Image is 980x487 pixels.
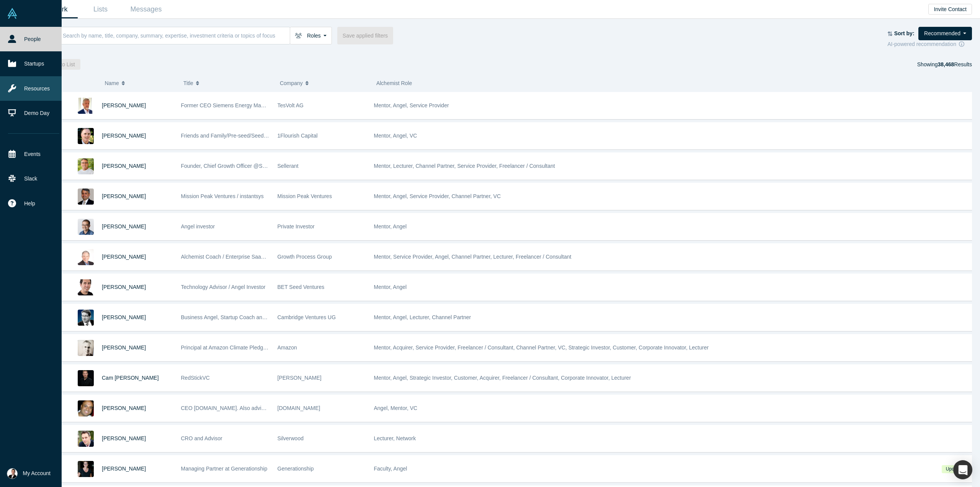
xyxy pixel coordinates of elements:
span: [PERSON_NAME] [278,375,322,381]
a: Lists [78,0,123,18]
a: [PERSON_NAME] [102,193,146,199]
div: AI-powered recommendation [887,40,972,48]
span: Mentor, Angel [374,223,407,230]
span: Updated [942,465,967,473]
span: Alchemist Coach / Enterprise SaaS & Ai Subscription Model Thought Leader [181,254,362,260]
span: Friends and Family/Pre-seed/Seed Angel and VC Investor [181,133,319,139]
button: Roles [290,27,332,44]
button: Recommended [918,27,972,40]
a: [PERSON_NAME] [102,163,146,169]
img: Kenan Rappuchi's Profile Image [78,158,94,174]
button: Invite Contact [928,4,972,15]
span: Results [938,61,972,67]
span: [DOMAIN_NAME] [278,405,320,411]
span: Mentor, Angel, Strategic Investor, Customer, Acquirer, Freelancer / Consultant, Corporate Innovat... [374,375,631,381]
a: [PERSON_NAME] [102,102,146,108]
span: Founder, Chief Growth Officer @Sellerant [181,163,280,169]
span: Amazon [278,344,297,351]
strong: Sort by: [894,30,915,36]
span: Mission Peak Ventures [278,193,332,199]
div: Showing [917,59,972,70]
span: Mentor, Service Provider, Angel, Channel Partner, Lecturer, Freelancer / Consultant [374,254,572,260]
span: Mentor, Angel [374,284,407,290]
span: Private Investor [278,223,315,230]
span: BET Seed Ventures [278,284,325,290]
img: Vipin Chawla's Profile Image [78,189,94,205]
img: David Lane's Profile Image [78,128,94,144]
button: Name [105,75,175,91]
strong: 38,468 [938,61,954,67]
img: Ben Cherian's Profile Image [78,400,94,416]
span: Silverwood [278,435,304,441]
span: CEO [DOMAIN_NAME]. Also advising and investing. Previously w/ Red Hat, Inktank, DreamHost, etc. [181,405,422,411]
span: RedStickVC [181,375,210,381]
a: [PERSON_NAME] [102,133,146,139]
span: Technology Advisor / Angel Investor [181,284,266,290]
span: Lecturer, Network [374,435,416,441]
span: Mentor, Acquirer, Service Provider, Freelancer / Consultant, Channel Partner, VC, Strategic Inves... [374,344,709,351]
button: Company [280,75,368,91]
button: Add to List [44,59,80,70]
span: Mentor, Lecturer, Channel Partner, Service Provider, Freelancer / Consultant [374,163,555,169]
span: Growth Process Group [278,254,332,260]
span: Former CEO Siemens Energy Management Division of SIEMENS AG [181,102,346,108]
button: Title [183,75,272,91]
span: Help [24,200,35,208]
span: Name [105,75,119,91]
span: Angel, Mentor, VC [374,405,418,411]
img: Danny Chee's Profile Image [78,219,94,235]
a: [PERSON_NAME] [102,466,146,472]
a: [PERSON_NAME] [102,314,146,320]
span: Mentor, Angel, Service Provider, Channel Partner, VC [374,193,501,199]
span: Faculty, Angel [374,466,407,472]
a: [PERSON_NAME] [102,254,146,260]
span: Business Angel, Startup Coach and best-selling author [181,314,311,320]
span: Angel investor [181,223,215,230]
span: Company [280,75,303,91]
a: Messages [123,0,169,18]
span: Managing Partner at Generationship [181,466,268,472]
span: Generationship [278,466,314,472]
input: Search by name, title, company, summary, expertise, investment criteria or topics of focus [62,26,290,44]
a: [PERSON_NAME] [102,405,146,411]
button: My Account [7,468,51,479]
a: [PERSON_NAME] [102,435,146,441]
img: Nick Ellis's Profile Image [78,340,94,356]
span: Title [183,75,193,91]
span: TesVolt AG [278,102,304,108]
a: [PERSON_NAME] [102,284,146,290]
img: Rachel Chalmers's Profile Image [78,461,94,477]
a: [PERSON_NAME] [102,344,146,351]
img: Alchemist Vault Logo [7,8,18,19]
img: Boris Livshutz's Profile Image [78,279,94,295]
span: Mission Peak Ventures / instantsys [181,193,264,199]
span: Cambridge Ventures UG [278,314,336,320]
span: Sellerant [278,163,299,169]
span: Alchemist Role [376,80,412,86]
img: Ralf Christian's Profile Image [78,98,94,114]
span: 1Flourish Capital [278,133,318,139]
a: Cam [PERSON_NAME] [102,375,159,381]
span: CRO and Advisor [181,435,222,441]
span: Mentor, Angel, VC [374,133,417,139]
span: Mentor, Angel, Service Provider [374,102,449,108]
img: Martin Giese's Profile Image [78,310,94,326]
img: Alexander Shartsis's Profile Image [78,431,94,447]
span: My Account [23,469,51,477]
span: Principal at Amazon Climate Pledge Fund [181,344,280,351]
span: [PERSON_NAME] [102,223,146,230]
img: Chuck DeVita's Profile Image [78,249,94,265]
button: Save applied filters [337,27,393,44]
img: Cam Crowder's Profile Image [78,370,94,386]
